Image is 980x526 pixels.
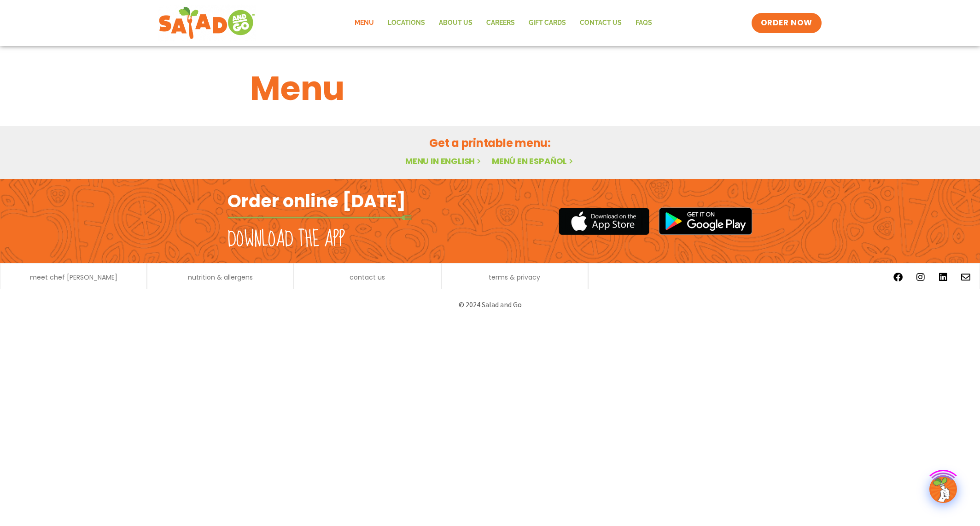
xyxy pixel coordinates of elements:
[489,274,540,281] a: terms & privacy
[227,190,406,212] h2: Order online [DATE]
[559,206,649,236] img: appstore
[381,12,432,34] a: Locations
[250,135,730,151] h2: Get a printable menu:
[761,18,812,29] span: ORDER NOW
[432,12,479,34] a: About Us
[348,12,659,34] nav: Menu
[30,274,117,281] a: meet chef [PERSON_NAME]
[227,215,412,220] img: fork
[492,155,575,167] a: Menú en español
[227,227,345,252] h2: Download the app
[158,5,256,41] img: new-SAG-logo-768×292
[522,12,573,34] a: GIFT CARDS
[250,64,730,113] h1: Menu
[188,274,253,281] a: nutrition & allergens
[232,298,748,311] p: © 2024 Salad and Go
[752,13,822,33] a: ORDER NOW
[405,155,483,167] a: Menu in English
[348,12,381,34] a: Menu
[573,12,629,34] a: Contact Us
[659,207,752,235] img: google_play
[629,12,659,34] a: FAQs
[350,274,385,281] a: contact us
[479,12,522,34] a: Careers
